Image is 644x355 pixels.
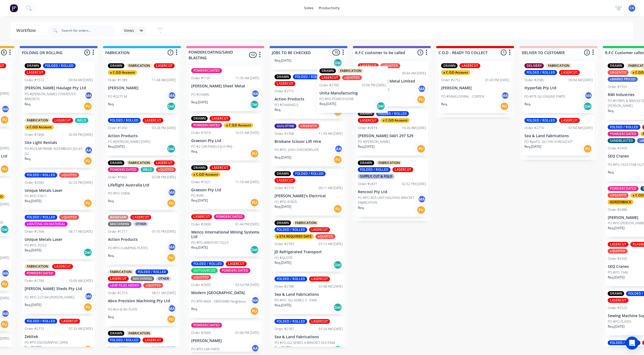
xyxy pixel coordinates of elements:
img: Factory [10,4,18,12]
div: Workflow [16,27,38,34]
span: Views [124,28,134,33]
input: Search for orders... [62,25,115,36]
div: sales [302,4,316,12]
span: CA [630,6,634,11]
div: Open Intercom Messenger [626,337,639,350]
div: productivity [316,4,343,12]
